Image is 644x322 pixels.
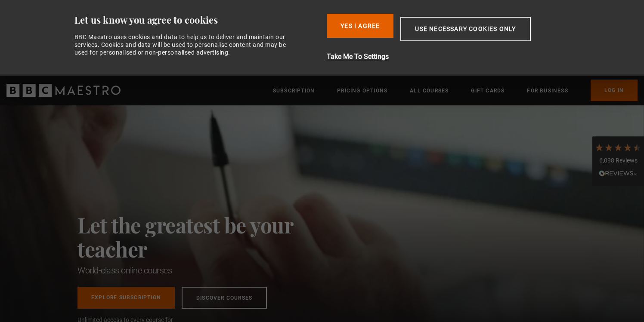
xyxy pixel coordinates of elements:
div: BBC Maestro uses cookies and data to help us to deliver and maintain our services. Cookies and da... [74,33,296,57]
h2: Let the greatest be your teacher [77,213,331,261]
button: Take Me To Settings [327,52,576,62]
img: REVIEWS.io [599,170,638,176]
div: 4.7 Stars [594,143,642,152]
a: Subscription [273,86,315,95]
a: All Courses [410,86,449,95]
h1: World-class online courses [77,264,331,276]
nav: Primary [273,80,638,101]
button: Use necessary cookies only [400,17,530,41]
div: Let us know you agree to cookies [74,14,320,26]
a: Log In [591,80,638,101]
a: Gift Cards [471,86,505,95]
svg: BBC Maestro [6,84,121,97]
a: Pricing Options [337,86,387,95]
a: For business [527,86,568,95]
div: 6,098 Reviews [594,156,642,165]
div: 6,098 ReviewsRead All Reviews [592,136,644,186]
div: Read All Reviews [594,169,642,179]
button: Yes I Agree [327,14,393,38]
